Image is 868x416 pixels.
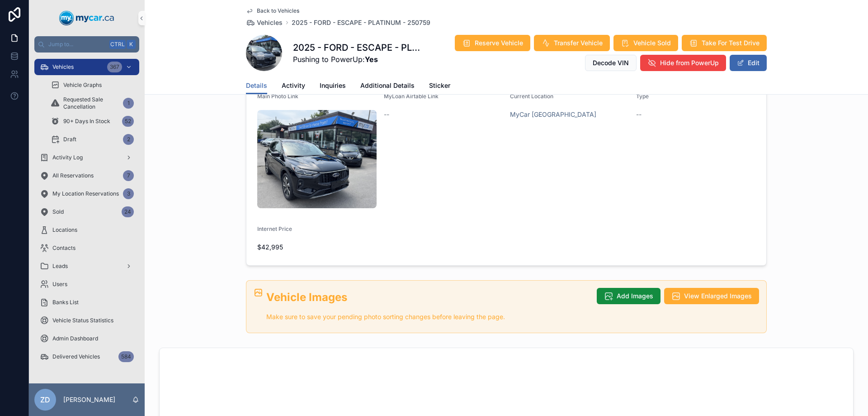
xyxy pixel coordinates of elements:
h1: 2025 - FORD - ESCAPE - PLATINUM - 250759 [293,41,425,54]
span: Vehicle Status Statistics [52,317,113,324]
button: View Enlarged Images [664,288,759,304]
button: Transfer Vehicle [534,35,610,51]
span: Activity [282,81,305,90]
a: Activity Log [34,149,139,166]
span: K [127,41,135,48]
div: 52 [122,116,134,127]
button: Add Images [597,288,660,304]
strong: Yes [365,55,378,64]
span: Details [246,81,267,90]
a: Draft2 [45,131,139,148]
a: MyCar [GEOGRAPHIC_DATA] [510,110,596,119]
a: Vehicle Status Statistics [34,312,139,329]
span: Internet Price [257,225,292,232]
span: Transfer Vehicle [554,38,603,48]
a: Sold24 [34,204,139,220]
span: $42,995 [257,243,377,252]
span: Jump to... [48,41,106,48]
span: Locations [52,226,77,234]
span: Take For Test Drive [702,38,759,48]
span: Leads [52,263,68,270]
span: Hide from PowerUp [660,58,719,67]
span: Vehicles [52,63,74,71]
a: Locations [34,222,139,238]
a: 90+ Days In Stock52 [45,113,139,129]
span: Activity Log [52,154,83,161]
div: 584 [118,351,134,362]
button: Jump to...CtrlK [34,36,139,53]
span: View Enlarged Images [684,292,752,301]
div: ## Vehicle Images Make sure to save your pending photo sorting changes before leaving the page. [266,290,590,322]
span: MyLoan Airtable Link [384,93,439,100]
span: All Reservations [52,172,94,179]
span: Banks List [52,299,79,306]
span: Current Location [510,93,553,100]
a: Sticker [429,77,450,96]
span: Decode VIN [593,58,629,67]
span: Inquiries [320,81,346,90]
a: Vehicles367 [34,59,139,75]
span: -- [636,110,642,119]
a: Admin Dashboard [34,330,139,347]
span: Vehicle Graphs [63,81,102,89]
span: Vehicle Sold [633,38,671,48]
p: [PERSON_NAME] [63,395,115,404]
span: Sold [52,208,64,215]
img: App logo [59,11,114,25]
h2: Vehicle Images [266,290,590,305]
span: Type [636,93,649,100]
a: Details [246,77,267,95]
a: Requested Sale Cancellation1 [45,95,139,111]
span: Add Images [617,292,653,301]
span: Admin Dashboard [52,335,98,342]
a: 2025 - FORD - ESCAPE - PLATINUM - 250759 [292,18,430,27]
button: Vehicle Sold [613,35,678,51]
a: Vehicle Graphs [45,77,139,93]
a: Inquiries [320,77,346,96]
span: -- [384,110,389,119]
a: Delivered Vehicles584 [34,349,139,365]
span: My Location Reservations [52,190,119,197]
span: Requested Sale Cancellation [63,96,119,110]
a: Leads [34,258,139,274]
span: Contacts [52,244,75,252]
div: 1 [123,98,134,109]
span: Reserve Vehicle [475,38,523,48]
button: Edit [730,55,767,71]
a: Activity [282,77,305,96]
a: Additional Details [360,77,415,96]
div: 367 [107,62,122,72]
div: 3 [123,188,134,199]
img: uc [257,110,377,208]
span: Additional Details [360,81,415,90]
span: Delivered Vehicles [52,353,100,360]
a: Banks List [34,294,139,311]
div: 7 [123,170,134,181]
span: Pushing to PowerUp: [293,54,425,65]
span: Main Photo Link [257,93,298,100]
div: 24 [122,206,134,217]
a: Users [34,276,139,292]
div: scrollable content [29,53,145,377]
span: 90+ Days In Stock [63,118,110,125]
span: ZD [40,394,50,405]
span: Users [52,281,67,288]
span: Vehicles [257,18,283,27]
button: Decode VIN [585,55,637,71]
span: Back to Vehicles [257,7,299,14]
a: Contacts [34,240,139,256]
button: Hide from PowerUp [640,55,726,71]
button: Take For Test Drive [682,35,767,51]
a: Back to Vehicles [246,7,299,14]
span: Sticker [429,81,450,90]
a: My Location Reservations3 [34,186,139,202]
div: 2 [123,134,134,145]
button: Reserve Vehicle [455,35,530,51]
span: Draft [63,136,76,143]
a: All Reservations7 [34,167,139,184]
a: Vehicles [246,18,283,27]
span: Ctrl [109,40,126,49]
p: Make sure to save your pending photo sorting changes before leaving the page. [266,312,590,322]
